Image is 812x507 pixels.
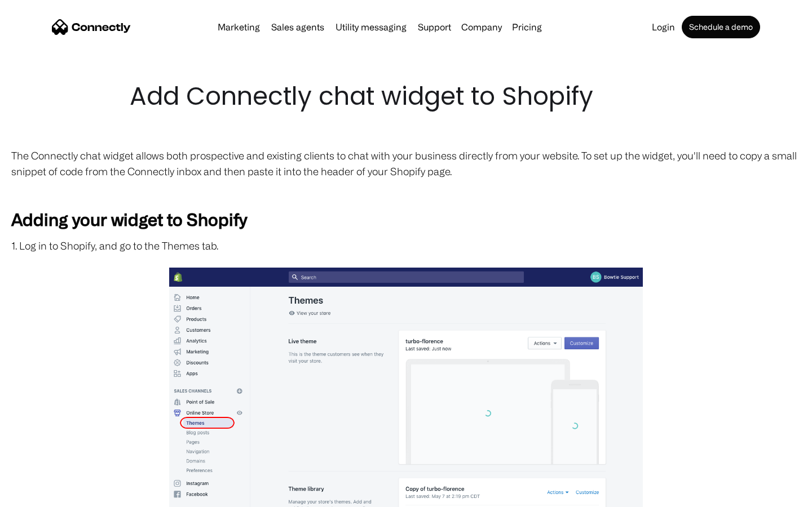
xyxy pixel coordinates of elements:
[507,23,546,32] a: Pricing
[647,23,679,32] a: Login
[130,79,682,114] h1: Add Connectly chat widget to Shopify
[11,238,801,253] p: 1. Log in to Shopify, and go to the Themes tab.
[461,19,502,35] div: Company
[23,487,68,503] ul: Language list
[213,23,264,32] a: Marketing
[413,23,456,32] a: Support
[11,487,68,503] aside: Language selected: English
[11,210,247,229] strong: Adding your widget to Shopify
[11,148,801,179] p: The Connectly chat widget allows both prospective and existing clients to chat with your business...
[267,23,329,32] a: Sales agents
[331,23,411,32] a: Utility messaging
[682,16,760,38] a: Schedule a demo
